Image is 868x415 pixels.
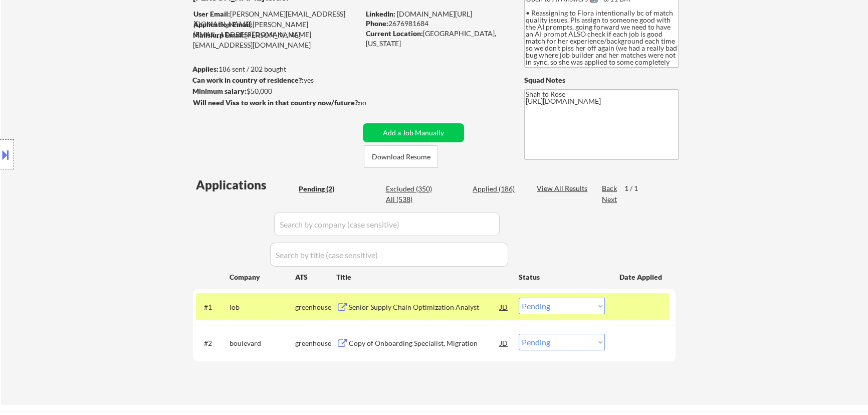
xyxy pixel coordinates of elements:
div: Applications [196,179,295,191]
div: Back [602,183,618,193]
strong: Current Location: [366,29,423,38]
div: 186 sent / 202 bought [192,64,359,74]
div: lob [230,302,295,312]
div: #1 [204,302,222,312]
strong: Can work in country of residence?: [192,76,304,84]
strong: Phone: [366,19,388,28]
input: Search by company (case sensitive) [274,212,500,236]
div: Next [602,194,618,204]
div: Company [230,272,295,282]
div: Title [336,272,509,282]
div: greenhouse [295,338,336,348]
button: Download Resume [364,145,438,168]
div: Applied (186) [473,184,523,194]
a: [DOMAIN_NAME][URL] [397,10,472,18]
div: $50,000 [192,86,359,96]
div: Excluded (350) [385,184,436,194]
strong: Applies: [192,65,219,73]
div: 2676981684 [366,19,508,29]
div: JD [499,298,509,316]
div: All (538) [385,194,436,204]
div: Date Applied [619,272,664,282]
div: View All Results [537,183,590,193]
div: no [358,98,387,108]
div: ATS [295,272,336,282]
strong: User Email: [193,10,230,18]
button: Add a Job Manually [363,123,464,142]
div: Senior Supply Chain Optimization Analyst [349,302,500,312]
input: Search by title (case sensitive) [270,243,508,267]
strong: Mailslurp Email: [193,31,245,39]
div: Copy of Onboarding Specialist, Migration [349,338,500,348]
strong: Application Email: [193,20,253,29]
div: JD [499,334,509,352]
div: [PERSON_NAME][EMAIL_ADDRESS][DOMAIN_NAME] [193,20,359,39]
div: [PERSON_NAME][EMAIL_ADDRESS][DOMAIN_NAME] [193,9,359,29]
strong: Will need Visa to work in that country now/future?: [193,98,360,107]
div: [PERSON_NAME][EMAIL_ADDRESS][DOMAIN_NAME] [193,30,359,50]
div: Pending (2) [299,184,349,194]
div: Squad Notes [524,75,679,85]
strong: Minimum salary: [192,87,247,95]
strong: LinkedIn: [366,10,395,18]
div: 1 / 1 [624,183,647,193]
div: boulevard [230,338,295,348]
div: greenhouse [295,302,336,312]
div: Status [519,268,605,286]
div: [GEOGRAPHIC_DATA], [US_STATE] [366,29,508,48]
div: yes [192,75,356,85]
div: #2 [204,338,222,348]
